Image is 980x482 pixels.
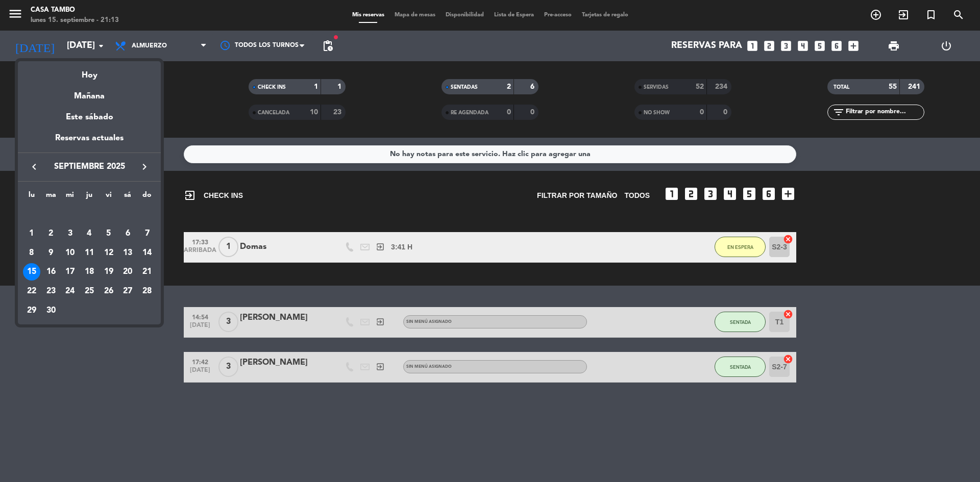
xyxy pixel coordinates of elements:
div: 10 [61,244,79,262]
div: 25 [81,283,98,300]
div: 13 [119,244,136,262]
div: 2 [42,225,60,242]
div: 6 [119,225,136,242]
div: 27 [119,283,136,300]
div: 26 [100,283,117,300]
div: 11 [81,244,98,262]
th: domingo [137,189,157,205]
td: 17 de septiembre de 2025 [60,262,80,282]
td: 4 de septiembre de 2025 [80,224,99,243]
div: 17 [61,263,79,281]
td: 11 de septiembre de 2025 [80,243,99,263]
div: 19 [100,263,117,281]
th: sábado [118,189,138,205]
td: 7 de septiembre de 2025 [137,224,157,243]
div: 8 [23,244,40,262]
div: Mañana [18,82,161,103]
div: Reservas actuales [18,132,161,153]
td: 25 de septiembre de 2025 [80,282,99,301]
div: 23 [42,283,60,300]
td: 8 de septiembre de 2025 [22,243,41,263]
div: 21 [138,263,156,281]
div: 9 [42,244,60,262]
div: Este sábado [18,103,161,132]
div: Hoy [18,61,161,82]
div: 30 [42,302,60,319]
td: 1 de septiembre de 2025 [22,224,41,243]
td: 13 de septiembre de 2025 [118,243,138,263]
td: 3 de septiembre de 2025 [60,224,80,243]
div: 7 [138,225,156,242]
td: 15 de septiembre de 2025 [22,262,41,282]
div: 14 [138,244,156,262]
div: 22 [23,283,40,300]
td: 19 de septiembre de 2025 [99,262,118,282]
td: 27 de septiembre de 2025 [118,282,138,301]
button: keyboard_arrow_right [135,160,154,173]
div: 12 [100,244,117,262]
i: keyboard_arrow_left [28,161,40,173]
td: 26 de septiembre de 2025 [99,282,118,301]
td: 10 de septiembre de 2025 [60,243,80,263]
div: 24 [61,283,79,300]
div: 4 [81,225,98,242]
div: 16 [42,263,60,281]
td: 2 de septiembre de 2025 [41,224,61,243]
span: septiembre 2025 [43,160,135,173]
td: 12 de septiembre de 2025 [99,243,118,263]
div: 15 [23,263,40,281]
i: keyboard_arrow_right [138,161,151,173]
td: 18 de septiembre de 2025 [80,262,99,282]
td: 9 de septiembre de 2025 [41,243,61,263]
td: 5 de septiembre de 2025 [99,224,118,243]
th: martes [41,189,61,205]
td: SEP. [22,205,157,224]
th: lunes [22,189,41,205]
td: 14 de septiembre de 2025 [137,243,157,263]
td: 24 de septiembre de 2025 [60,282,80,301]
td: 23 de septiembre de 2025 [41,282,61,301]
th: miércoles [60,189,80,205]
div: 3 [61,225,79,242]
div: 20 [119,263,136,281]
td: 30 de septiembre de 2025 [41,301,61,320]
td: 28 de septiembre de 2025 [137,282,157,301]
div: 18 [81,263,98,281]
td: 20 de septiembre de 2025 [118,262,138,282]
td: 22 de septiembre de 2025 [22,282,41,301]
button: keyboard_arrow_left [25,160,43,173]
th: viernes [99,189,118,205]
td: 21 de septiembre de 2025 [137,262,157,282]
div: 29 [23,302,40,319]
th: jueves [80,189,99,205]
div: 5 [100,225,117,242]
div: 1 [23,225,40,242]
div: 28 [138,283,156,300]
td: 29 de septiembre de 2025 [22,301,41,320]
td: 16 de septiembre de 2025 [41,262,61,282]
td: 6 de septiembre de 2025 [118,224,138,243]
